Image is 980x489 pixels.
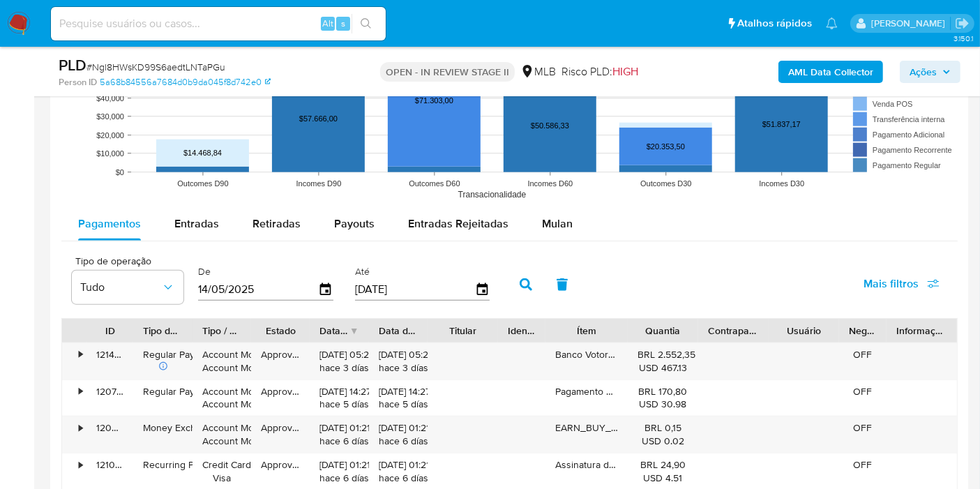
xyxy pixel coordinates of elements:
[561,64,638,80] span: Risco PLD:
[352,14,380,33] button: search-icon
[737,16,812,31] span: Atalhos rápidos
[59,76,97,89] b: Person ID
[86,60,225,74] span: # Ngl8HWsKD99S6aedtLNTaPGu
[100,76,271,89] a: 5a68b84556a7684d0b9da045f8d742e0
[788,61,873,83] b: AML Data Collector
[51,15,386,33] input: Pesquise usuários ou casos...
[910,61,937,83] span: Ações
[520,64,556,80] div: MLB
[871,17,950,30] p: lucas.barboza@mercadolivre.com
[322,17,333,30] span: Alt
[59,54,86,76] b: PLD
[826,17,838,29] a: Notificações
[778,61,883,83] button: AML Data Collector
[612,63,638,80] span: HIGH
[900,61,960,83] button: Ações
[953,33,973,44] span: 3.150.1
[955,16,970,31] a: Sair
[341,17,345,30] span: s
[380,62,515,82] p: OPEN - IN REVIEW STAGE II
